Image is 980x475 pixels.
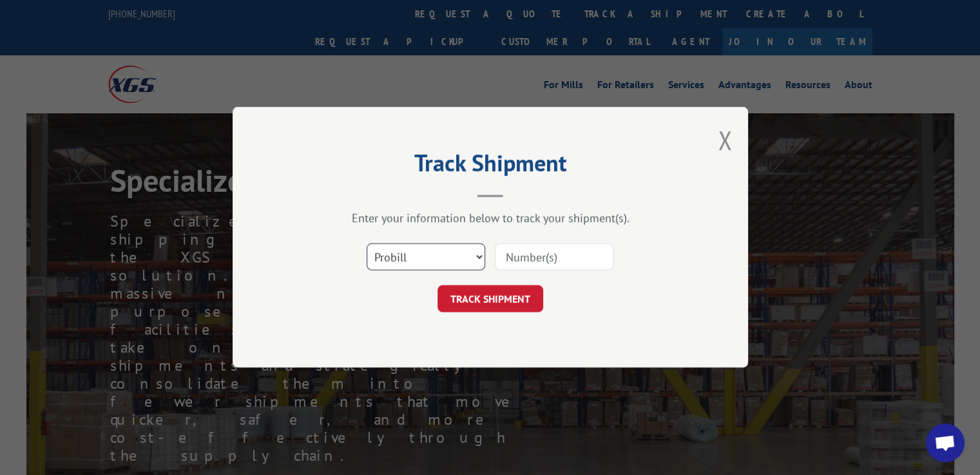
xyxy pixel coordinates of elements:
div: Enter your information below to track your shipment(s). [297,211,684,226]
input: Number(s) [495,244,613,271]
button: TRACK SHIPMENT [437,286,543,313]
a: Open chat [926,424,965,462]
h2: Track Shipment [297,154,684,178]
button: Close modal [718,123,732,157]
